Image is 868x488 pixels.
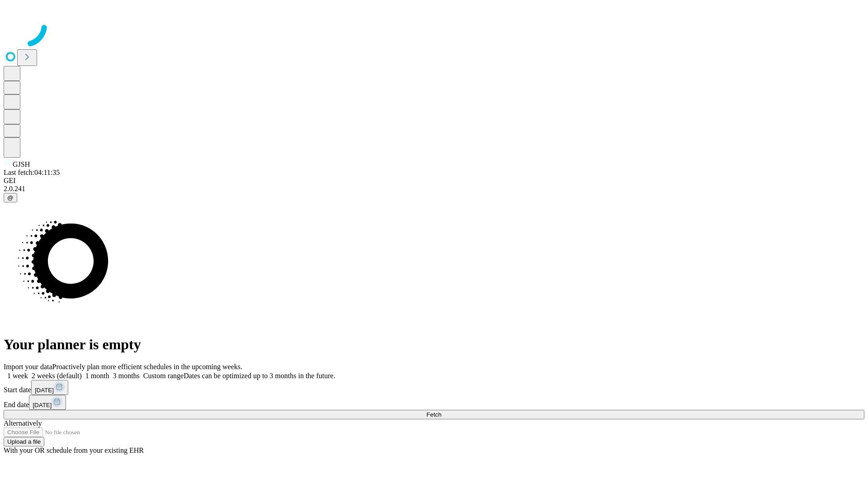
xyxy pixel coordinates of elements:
[4,177,864,185] div: GEI
[13,160,30,168] span: GJSH
[4,336,864,353] h1: Your planner is empty
[4,437,44,446] button: Upload a file
[33,402,52,408] span: [DATE]
[4,380,864,395] div: Start date
[4,185,864,193] div: 2.0.241
[4,419,42,427] span: Alternatively
[7,372,28,380] span: 1 week
[4,363,52,371] span: Import your data
[52,363,242,371] span: Proactively plan more efficient schedules in the upcoming weeks.
[426,411,441,418] span: Fetch
[35,387,54,394] span: [DATE]
[4,193,17,202] button: @
[7,194,14,201] span: @
[85,372,109,380] span: 1 month
[4,446,144,454] span: With your OR schedule from your existing EHR
[29,395,66,410] button: [DATE]
[32,372,82,380] span: 2 weeks (default)
[4,410,864,419] button: Fetch
[184,372,335,380] span: Dates can be optimized up to 3 months in the future.
[4,169,60,176] span: Last fetch: 04:11:35
[4,395,864,410] div: End date
[113,372,140,380] span: 3 months
[31,380,68,395] button: [DATE]
[143,372,184,380] span: Custom range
